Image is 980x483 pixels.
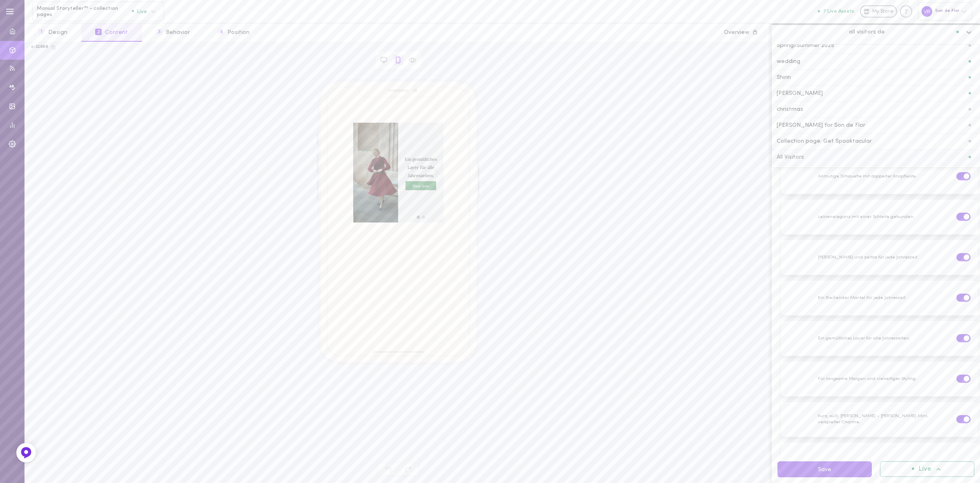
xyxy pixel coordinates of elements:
[777,59,800,65] span: wedding
[860,5,897,18] a: My Store
[777,91,823,97] span: [PERSON_NAME]
[710,23,772,42] button: Overview
[818,9,860,14] a: 7 Live Assets
[398,463,419,476] span: Redo
[777,155,804,160] span: All Visitors
[872,8,893,16] span: My Store
[81,23,142,42] button: 2Content
[95,29,102,35] span: 2
[31,44,48,50] div: c-32969
[218,29,224,35] span: 4
[918,2,972,20] div: Son de Flor
[777,43,834,49] span: Spring/Summer 2025
[777,123,865,128] span: [PERSON_NAME] for Son de Flor
[918,466,931,473] span: Live
[204,23,263,42] button: 4Position
[421,214,426,220] div: move to slide 2
[132,9,147,14] span: Live
[378,463,398,476] span: Undo
[405,181,436,190] span: Shop Now
[24,23,81,42] button: 1Design
[880,461,974,477] button: Live
[777,107,803,112] span: christmas
[38,29,45,35] span: 1
[900,5,912,18] div: Knowledge center
[849,28,885,36] span: all visitors de
[37,5,132,18] span: Manual Storyteller™ - collection pages
[818,9,854,14] button: 7 Live Assets
[156,29,163,35] span: 3
[777,75,791,81] span: Shirin
[777,139,872,144] span: Collection page: Get Spooktacular
[142,23,204,42] button: 3Behavior
[777,461,872,477] button: Save
[20,447,32,459] img: Feedback Button
[403,155,439,180] span: Ein gemütliches Layer für alle Jahreszeiten.
[416,214,421,220] div: move to slide 1
[432,123,441,222] div: Right arrow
